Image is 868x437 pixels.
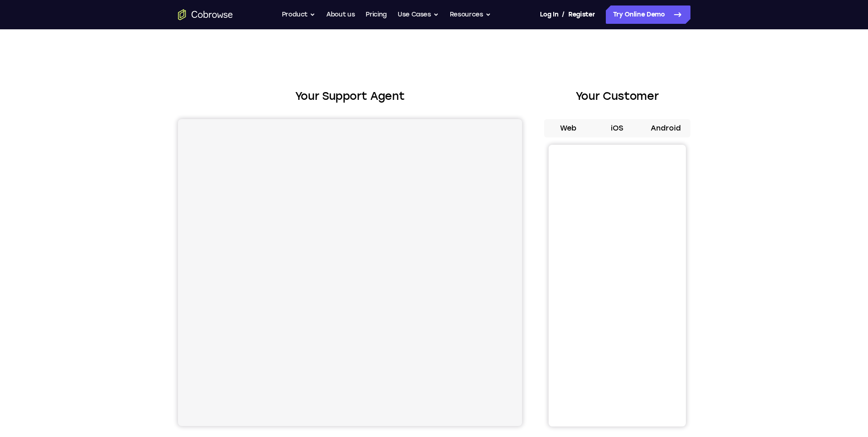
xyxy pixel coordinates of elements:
[568,5,595,24] a: Register
[562,9,565,20] span: /
[593,119,642,137] button: iOS
[450,5,491,24] button: Resources
[178,9,233,20] a: Go to the home page
[544,119,593,137] button: Web
[178,119,522,426] iframe: Agent
[366,5,387,24] a: Pricing
[606,5,690,24] a: Try Online Demo
[282,5,316,24] button: Product
[540,5,558,24] a: Log In
[544,88,690,104] h2: Your Customer
[326,5,355,24] a: About us
[178,88,522,104] h2: Your Support Agent
[398,5,439,24] button: Use Cases
[642,119,690,137] button: Android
